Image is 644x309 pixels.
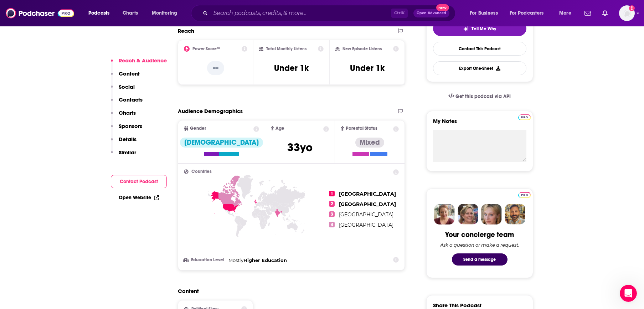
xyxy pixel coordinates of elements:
button: open menu [505,7,554,19]
span: Ctrl K [391,9,408,18]
span: 4 [329,222,335,227]
p: Sponsors [119,123,142,129]
span: Podcasts [88,8,109,18]
span: More [559,8,571,18]
button: Details [111,136,136,149]
span: [GEOGRAPHIC_DATA] [339,211,393,218]
img: Sydney Profile [434,204,455,225]
span: Higher Education [243,257,287,263]
button: Charts [111,109,136,123]
p: Details [119,136,136,143]
iframe: Intercom live chat [620,285,637,302]
span: [GEOGRAPHIC_DATA] [339,191,396,197]
img: User Profile [619,5,635,21]
span: Tell Me Why [472,26,496,32]
a: Pro website [518,113,531,120]
h3: Under 1k [274,63,309,73]
div: Ask a question or make a request. [440,242,519,248]
div: Mixed [355,138,384,148]
span: 2 [329,201,335,207]
img: Podchaser Pro [518,192,531,198]
img: tell me why sparkle [463,26,469,32]
a: Show notifications dropdown [582,7,594,19]
img: Podchaser Pro [518,114,531,120]
a: Pro website [518,191,531,198]
h3: Education Level [184,258,226,262]
p: Charts [119,109,136,116]
span: Countries [191,169,212,174]
span: Gender [190,126,206,131]
img: Podchaser - Follow, Share and Rate Podcasts [6,6,74,20]
button: tell me why sparkleTell Me Why [433,21,526,36]
h2: New Episode Listens [342,46,382,51]
label: My Notes [433,118,526,130]
span: Parental Status [346,126,377,131]
p: Social [119,83,135,90]
span: Logged in as Imrobi8r [619,5,635,21]
p: Content [119,70,140,77]
div: Search podcasts, credits, & more... [198,5,462,21]
input: Search podcasts, credits, & more... [211,7,391,19]
svg: Add a profile image [629,5,635,11]
span: 33 yo [287,140,313,154]
h3: Under 1k [350,63,385,73]
a: Show notifications dropdown [599,7,610,19]
span: Mostly [228,257,243,263]
span: For Business [470,8,498,18]
h2: Audience Demographics [178,108,243,114]
span: Charts [123,8,138,18]
span: Age [275,126,284,131]
h2: Power Score™ [192,46,220,51]
button: Open AdvancedNew [413,9,449,17]
button: Show profile menu [619,5,635,21]
button: Contact Podcast [111,175,167,188]
a: Contact This Podcast [433,42,526,56]
a: Open Website [119,195,159,201]
span: For Podcasters [510,8,544,18]
button: open menu [554,7,580,19]
span: Get this podcast via API [455,93,511,99]
button: Social [111,83,135,97]
span: [GEOGRAPHIC_DATA] [339,222,393,228]
div: [DEMOGRAPHIC_DATA] [180,138,263,148]
img: Barbara Profile [458,204,478,225]
button: Similar [111,149,136,162]
p: Reach & Audience [119,57,167,64]
button: open menu [83,7,119,19]
button: open menu [465,7,507,19]
button: open menu [147,7,186,19]
div: Your concierge team [445,230,514,239]
p: Contacts [119,96,143,103]
h2: Total Monthly Listens [266,46,306,51]
a: Get this podcast via API [443,88,517,105]
button: Contacts [111,96,143,109]
button: Export One-Sheet [433,61,526,75]
img: Jon Profile [505,204,525,225]
span: 1 [329,191,335,196]
img: Jules Profile [481,204,502,225]
span: Monitoring [152,8,177,18]
button: Reach & Audience [111,57,167,70]
span: [GEOGRAPHIC_DATA] [339,201,396,207]
h2: Reach [178,27,194,34]
span: New [436,4,449,11]
span: 3 [329,211,335,217]
h2: Content [178,288,400,294]
h3: Share This Podcast [433,302,481,309]
span: Open Advanced [417,11,446,15]
button: Content [111,70,140,83]
p: -- [207,61,224,75]
a: Charts [118,7,142,19]
button: Sponsors [111,123,142,136]
p: Similar [119,149,136,156]
button: Send a message [452,253,508,266]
